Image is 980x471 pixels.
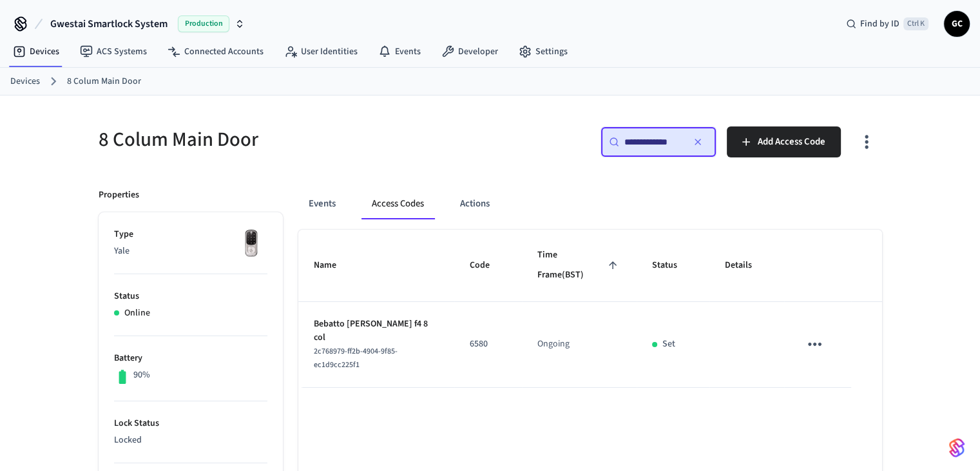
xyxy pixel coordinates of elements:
td: Ongoing [522,302,637,388]
a: Connected Accounts [157,40,274,63]
span: Time Frame(BST) [537,245,621,286]
img: Yale Assure Touchscreen Wifi Smart Lock, Satin Nickel, Front [235,228,267,260]
a: 8 Colum Main Door [67,75,141,88]
p: Lock Status [114,417,267,430]
p: Set [662,337,675,351]
a: ACS Systems [70,40,157,63]
a: Devices [3,40,70,63]
p: Properties [99,188,139,202]
p: Online [124,306,150,320]
p: Type [114,228,267,241]
span: Find by ID [860,17,899,30]
button: GC [944,11,970,37]
span: GC [945,12,968,35]
p: 90% [133,368,150,382]
table: sticky table [298,230,882,388]
button: Add Access Code [727,126,841,157]
span: Status [652,256,694,276]
a: User Identities [274,40,368,63]
span: Name [314,256,353,276]
p: Bebatto [PERSON_NAME] f4 8 col [314,317,439,345]
p: 6580 [470,337,506,351]
span: Add Access Code [758,134,825,150]
p: Status [114,290,267,303]
button: Access Codes [361,188,434,219]
span: Ctrl K [903,17,928,30]
a: Developer [431,40,508,63]
span: 2c768979-ff2b-4904-9f85-ec1d9cc225f1 [314,346,398,370]
span: Details [725,256,769,276]
h5: 8 Colum Main Door [99,126,483,153]
span: Gwestai Smartlock System [50,16,168,32]
a: Devices [10,75,40,88]
a: Events [368,40,431,63]
a: Settings [508,40,578,63]
p: Battery [114,352,267,365]
p: Yale [114,245,267,258]
span: Code [470,256,506,276]
div: ant example [298,188,882,219]
p: Locked [114,434,267,447]
button: Actions [450,188,500,219]
img: SeamLogoGradient.69752ec5.svg [949,437,965,458]
button: Events [298,188,346,219]
span: Production [178,15,229,32]
div: Find by IDCtrl K [836,12,939,35]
